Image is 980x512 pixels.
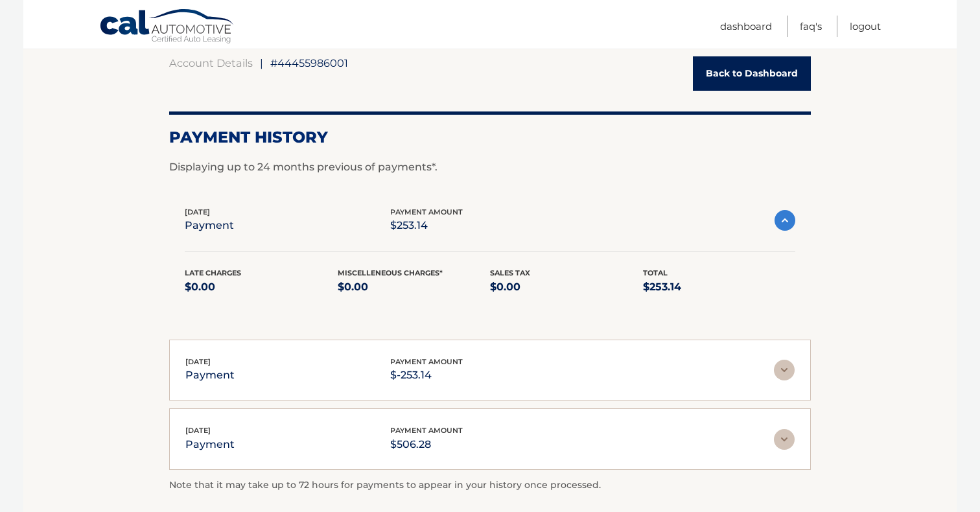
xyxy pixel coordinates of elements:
[99,8,235,46] a: Cal Automotive
[643,268,668,277] span: Total
[775,210,795,231] img: accordion-active.svg
[390,357,463,366] span: payment amount
[270,56,348,69] span: #44455986001
[390,216,463,235] p: $253.14
[169,56,253,69] a: Account Details
[185,366,235,384] p: payment
[338,268,443,277] span: Miscelleneous Charges*
[490,268,530,277] span: Sales Tax
[720,16,772,37] a: Dashboard
[338,278,491,296] p: $0.00
[169,478,811,493] p: Note that it may take up to 72 hours for payments to appear in your history once processed.
[169,128,811,147] h2: Payment History
[390,436,463,454] p: $506.28
[850,16,881,37] a: Logout
[185,216,234,235] p: payment
[185,357,211,366] span: [DATE]
[185,207,210,216] span: [DATE]
[490,278,643,296] p: $0.00
[774,429,795,450] img: accordion-rest.svg
[185,268,241,277] span: Late Charges
[390,426,463,435] span: payment amount
[643,278,796,296] p: $253.14
[390,207,463,216] span: payment amount
[185,436,235,454] p: payment
[390,366,463,384] p: $-253.14
[800,16,822,37] a: FAQ's
[185,426,211,435] span: [DATE]
[169,159,811,175] p: Displaying up to 24 months previous of payments*.
[260,56,263,69] span: |
[185,278,338,296] p: $0.00
[774,360,795,380] img: accordion-rest.svg
[693,56,811,91] a: Back to Dashboard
